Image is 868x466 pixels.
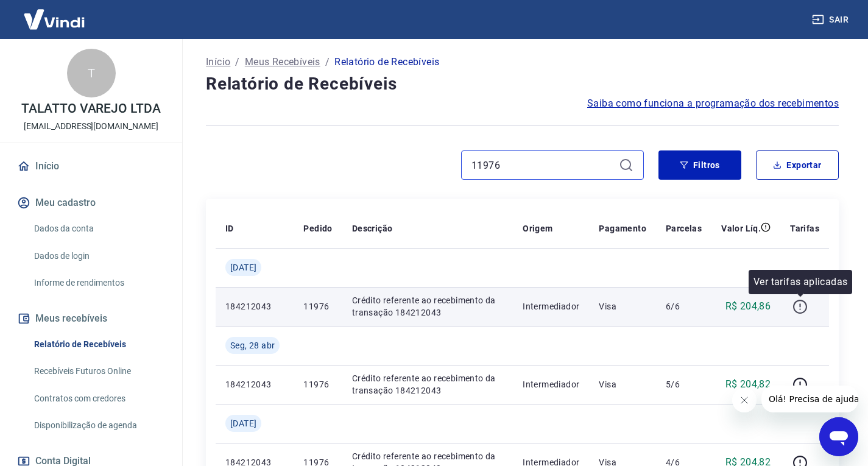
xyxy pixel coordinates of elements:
[790,222,819,235] p: Tarifas
[523,378,579,390] p: Intermediador
[29,244,168,269] a: Dados de login
[303,222,332,235] p: Pedido
[29,216,168,241] a: Dados da conta
[523,300,579,312] p: Intermediador
[334,55,439,69] p: Relatório de Recebíveis
[29,270,168,295] a: Informe de rendimentos
[599,378,646,390] p: Visa
[206,72,839,96] h4: Relatório de Recebíveis
[666,300,702,312] p: 6/6
[666,222,702,235] p: Parcelas
[303,378,332,390] p: 11976
[67,49,116,97] div: T
[303,300,332,312] p: 11976
[29,413,168,438] a: Disponibilização de agenda
[230,417,256,429] span: [DATE]
[725,299,771,314] p: R$ 204,86
[15,1,94,38] img: Vindi
[29,332,168,357] a: Relatório de Recebíveis
[599,300,646,312] p: Visa
[325,55,330,69] p: /
[732,388,757,412] iframe: Fechar mensagem
[230,261,256,274] span: [DATE]
[21,102,161,115] p: TALATTO VAREJO LTDA
[15,305,168,332] button: Meus recebíveis
[819,417,858,456] iframe: Botão para abrir a janela de mensagens
[24,120,158,133] p: [EMAIL_ADDRESS][DOMAIN_NAME]
[15,153,168,180] a: Início
[761,386,858,412] iframe: Mensagem da empresa
[225,378,284,390] p: 184212043
[753,275,847,289] p: Ver tarifas aplicadas
[658,150,741,180] button: Filtros
[29,386,168,411] a: Contratos com credores
[810,9,853,31] button: Sair
[225,222,234,235] p: ID
[230,339,275,351] span: Seg, 28 abr
[7,9,102,18] span: Olá! Precisa de ajuda?
[225,300,284,312] p: 184212043
[725,377,771,392] p: R$ 204,82
[587,96,839,111] a: Saiba como funciona a programação dos recebimentos
[352,372,503,397] p: Crédito referente ao recebimento da transação 184212043
[666,378,702,390] p: 5/6
[29,359,168,384] a: Recebíveis Futuros Online
[599,222,646,235] p: Pagamento
[756,150,839,180] button: Exportar
[245,55,320,69] a: Meus Recebíveis
[523,222,552,235] p: Origem
[15,189,168,216] button: Meu cadastro
[352,222,393,235] p: Descrição
[721,222,761,235] p: Valor Líq.
[235,55,239,69] p: /
[352,294,503,319] p: Crédito referente ao recebimento da transação 184212043
[471,156,614,174] input: Busque pelo número do pedido
[206,55,230,69] a: Início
